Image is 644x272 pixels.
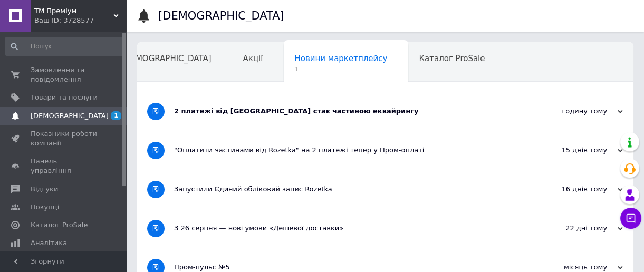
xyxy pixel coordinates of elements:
[517,145,623,155] div: 15 днів тому
[31,157,98,176] span: Панель управління
[243,54,263,63] span: Акції
[517,184,623,194] div: 16 днів тому
[517,263,623,272] div: місяць тому
[31,111,109,121] span: [DEMOGRAPHIC_DATA]
[31,202,59,212] span: Покупці
[5,37,124,56] input: Пошук
[31,93,98,102] span: Товари та послуги
[419,54,485,63] span: Каталог ProSale
[31,184,58,194] span: Відгуки
[174,184,517,194] div: Запустили Єдиний обліковий запис Rozetka
[517,106,623,116] div: годину тому
[517,224,623,233] div: 22 дні тому
[31,65,98,84] span: Замовлення та повідомлення
[174,145,517,155] div: "Оплатити частинами від Rozetka" на 2 платежі тепер у Пром-оплаті
[174,263,517,272] div: Пром-пульс №5
[158,9,284,22] h1: [DEMOGRAPHIC_DATA]
[34,16,127,25] div: Ваш ID: 3728577
[31,220,88,230] span: Каталог ProSale
[620,208,641,229] button: Чат з покупцем
[31,238,67,248] span: Аналітика
[111,111,121,120] span: 1
[34,6,113,16] span: ТМ Преміум
[294,65,387,73] span: 1
[174,224,517,233] div: З 26 серпня — нові умови «Дешевої доставки»
[31,129,98,148] span: Показники роботи компанії
[294,54,387,63] span: Новини маркетплейсу
[174,106,517,116] div: 2 платежі від [GEOGRAPHIC_DATA] стає частиною еквайрингу
[121,54,212,63] span: [DEMOGRAPHIC_DATA]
